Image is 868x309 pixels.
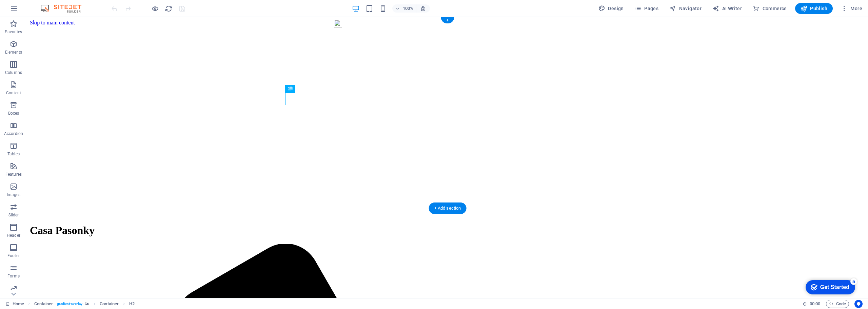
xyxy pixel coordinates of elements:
[5,50,22,55] p: Elements
[795,3,833,14] button: Publish
[801,5,827,12] span: Publish
[34,300,135,308] nav: breadcrumb
[667,3,704,14] button: Navigator
[420,5,426,12] i: On resize automatically adjust zoom level to fit chosen device.
[6,90,21,96] p: Content
[34,300,53,308] span: Click to select. Double-click to edit
[7,233,20,238] p: Header
[826,300,849,308] button: Code
[18,7,47,14] div: Get Started
[753,5,787,12] span: Commerce
[8,212,19,218] p: Slider
[596,3,627,14] div: Design (Ctrl+Alt+Y)
[3,3,48,8] a: Skip to main content
[7,192,21,197] p: Images
[669,5,702,12] span: Navigator
[710,3,745,14] button: AI Writer
[803,300,821,308] h6: Session time
[7,151,20,157] p: Tables
[7,253,20,258] p: Footer
[632,3,661,14] button: Pages
[165,5,173,13] i: Reload page
[5,29,22,35] p: Favorites
[402,4,413,13] h6: 100%
[48,1,55,8] div: 5
[814,301,815,306] span: :
[854,300,863,308] button: Usercentrics
[4,3,53,18] div: Get Started 5 items remaining, 0% complete
[750,3,790,14] button: Commerce
[129,300,135,308] span: Click to select. Double-click to edit
[838,3,865,14] button: More
[100,300,119,308] span: Click to select. Double-click to edit
[635,5,658,12] span: Pages
[810,300,820,308] span: 00 00
[441,17,454,23] div: +
[4,131,23,136] p: Accordion
[829,300,846,308] span: Code
[5,70,22,75] p: Columns
[5,300,24,308] a: Click to cancel selection. Double-click to open Pages
[85,302,89,306] i: This element contains a background
[5,172,22,177] p: Features
[712,5,742,12] span: AI Writer
[7,273,20,279] p: Forms
[429,202,467,214] div: + Add section
[598,5,624,12] span: Design
[596,3,627,14] button: Design
[841,5,862,12] span: More
[151,4,159,13] button: Click here to leave preview mode and continue editing
[39,4,90,13] img: Editor Logo
[392,4,416,13] button: 100%
[8,111,19,116] p: Boxes
[56,300,82,308] span: . gradient-overlay
[164,4,173,13] button: reload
